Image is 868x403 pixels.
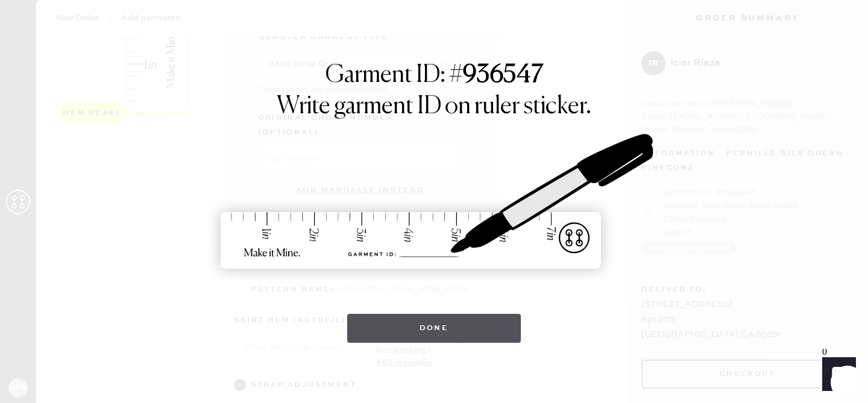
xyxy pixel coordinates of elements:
[208,103,660,302] img: ruler-sticker-sharpie.svg
[325,61,543,92] h1: Garment ID: #
[277,92,591,121] h1: Write garment ID on ruler sticker.
[463,63,543,87] strong: 936547
[347,314,521,343] button: Done
[811,349,863,401] iframe: Front Chat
